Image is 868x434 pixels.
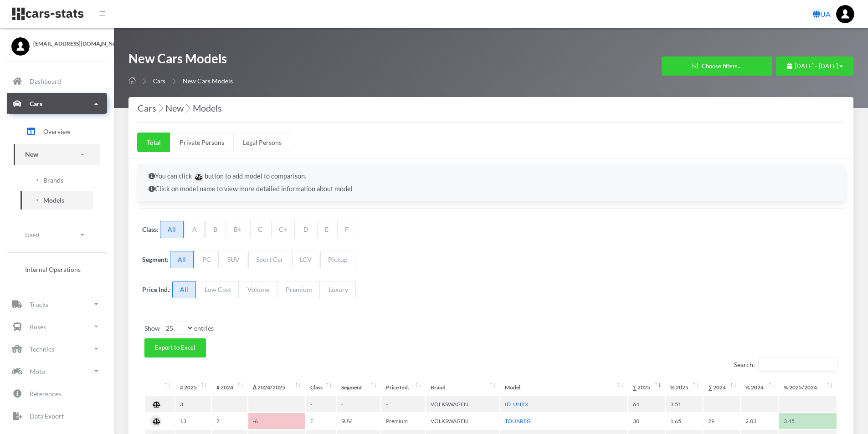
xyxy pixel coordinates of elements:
[741,413,778,429] td: 2.03
[7,71,107,92] a: Dashboard
[33,40,103,48] span: [EMAIL_ADDRESS][DOMAIN_NAME]
[183,77,233,85] span: New Cars Models
[170,251,194,268] span: All
[142,255,169,264] label: Segment:
[138,101,844,115] h4: Cars New Models
[25,229,39,240] p: Used
[14,120,100,143] a: Overview
[170,133,234,152] a: Private Persons
[741,379,778,395] th: %&nbsp;2024: activate to sort column ascending
[30,388,61,399] p: References
[292,251,319,268] span: LCV
[704,379,740,395] th: ∑&nbsp;2024: activate to sort column ascending
[758,357,837,372] input: Search:
[306,396,336,412] td: -
[278,281,320,298] span: Premium
[175,396,211,412] td: 3
[30,366,45,377] p: Moto
[21,191,93,209] a: Models
[500,379,627,395] th: Model: activate to sort column ascending
[233,133,291,152] a: Legal Persons
[7,316,107,337] a: Buses
[7,93,107,114] a: Cars
[662,56,772,76] button: Choose filters...
[248,251,291,268] span: Sport Car
[666,396,703,412] td: 3.51
[205,221,225,238] span: B
[628,396,665,412] td: 64
[426,413,500,429] td: VOLKSWAGEN
[505,418,531,424] a: TOUAREG
[809,5,834,23] a: UA
[505,401,529,408] a: ID. UNYX
[30,299,48,310] p: Trucks
[153,77,165,85] a: Cars
[14,260,100,279] a: Internal Operations
[7,338,107,359] a: Technics
[220,251,247,268] span: SUV
[137,133,170,152] a: Total
[306,413,336,429] td: E
[337,379,380,395] th: Segment: activate to sort column ascending
[734,357,837,372] label: Search:
[381,379,425,395] th: Price Ind.: activate to sort column ascending
[628,413,665,429] td: 30
[160,221,184,238] span: All
[628,379,665,395] th: ∑&nbsp;2025: activate to sort column ascending
[836,5,854,23] a: ...
[296,221,316,238] span: D
[21,171,93,189] a: Brands
[172,281,196,298] span: All
[43,195,64,205] span: Models
[212,413,247,429] td: 7
[779,379,837,395] th: %&nbsp;2025/2024: activate to sort column ascending
[795,62,838,70] span: [DATE] - [DATE]
[195,251,219,268] span: PC
[381,413,425,429] td: Premium
[271,221,295,238] span: C+
[43,175,63,185] span: Brands
[160,322,194,335] select: Showentries
[30,321,46,332] p: Buses
[30,343,54,355] p: Technics
[7,294,107,315] a: Trucks
[155,344,195,351] span: Export to Excel
[197,281,239,298] span: Low Cost
[30,76,61,87] p: Dashboard
[11,7,84,21] img: navbar brand
[30,410,64,422] p: Data Export
[30,98,42,109] p: Cars
[7,405,107,426] a: Data Export
[337,221,356,238] span: F
[144,338,206,357] button: Export to Excel
[142,285,171,294] label: Price Ind.:
[306,379,336,395] th: Class: activate to sort column ascending
[321,281,356,298] span: Luxury
[14,225,100,245] a: Used
[25,265,81,274] span: Internal Operations
[185,221,205,238] span: A
[248,413,305,429] td: -6
[666,379,703,395] th: %&nbsp;2025: activate to sort column ascending
[320,251,355,268] span: Pickup
[175,413,211,429] td: 13
[226,221,249,238] span: B+
[25,149,38,160] p: New
[128,50,233,71] h1: New Cars Models
[381,396,425,412] td: -
[250,221,270,238] span: C
[776,56,853,76] button: [DATE] - [DATE]
[337,413,380,429] td: SUV
[317,221,336,238] span: E
[7,361,107,382] a: Moto
[11,37,103,48] a: [EMAIL_ADDRESS][DOMAIN_NAME]
[14,144,100,165] a: New
[704,413,740,429] td: 29
[145,379,175,395] th: : activate to sort column ascending
[426,379,500,395] th: Brand: activate to sort column ascending
[142,225,159,234] label: Class:
[426,396,500,412] td: VOLKSWAGEN
[7,383,107,404] a: References
[212,379,247,395] th: #&nbsp;2024 : activate to sort column ascending
[248,379,305,395] th: Δ&nbsp;2024/2025: activate to sort column ascending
